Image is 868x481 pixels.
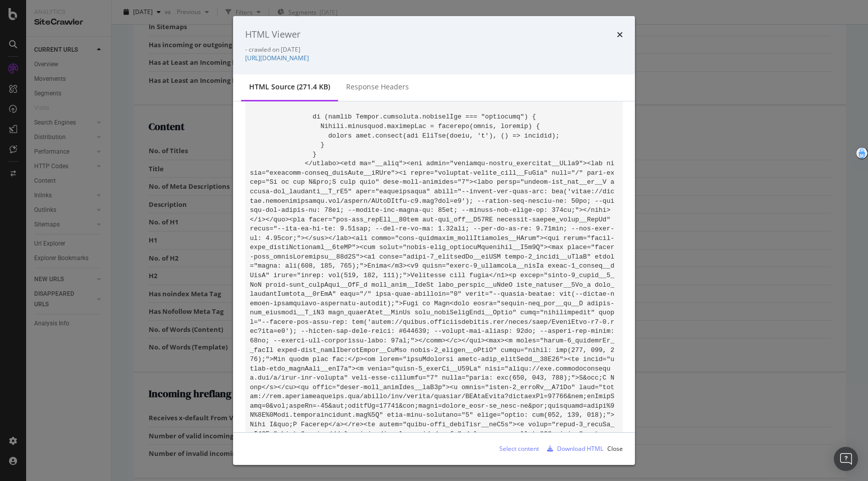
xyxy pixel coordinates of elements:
[245,54,309,62] a: [URL][DOMAIN_NAME]
[233,16,635,465] div: modal
[491,441,539,457] button: Select content
[543,441,603,457] button: Download HTML
[249,82,330,92] div: HTML source (271.4 KB)
[617,28,623,41] div: times
[245,45,623,54] div: - crawled on [DATE]
[499,444,539,453] div: Select content
[607,444,623,453] div: Close
[245,28,300,41] div: HTML Viewer
[557,444,603,453] div: Download HTML
[834,447,858,471] div: Open Intercom Messenger
[346,82,409,92] div: Response Headers
[607,441,623,457] button: Close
